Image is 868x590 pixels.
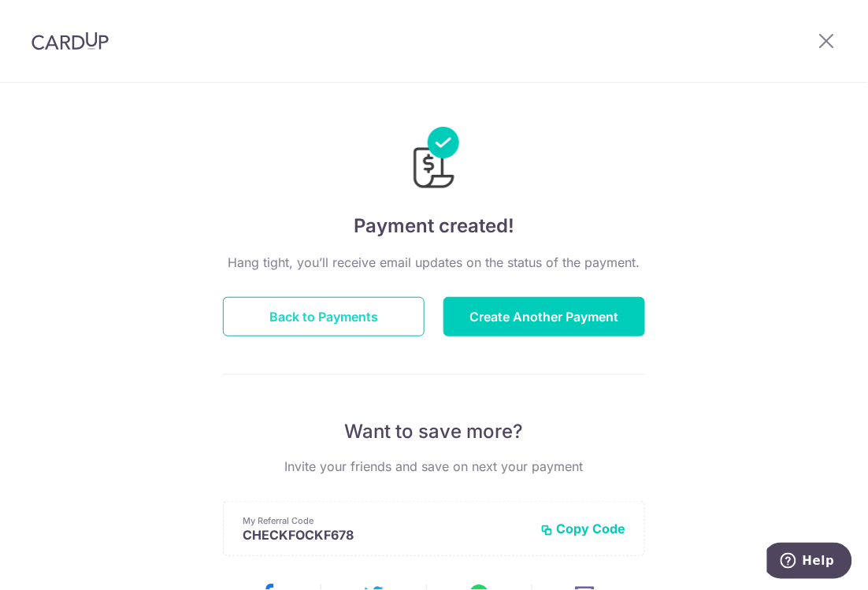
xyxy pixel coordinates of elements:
img: CardUp [32,32,109,50]
img: Payments [409,127,459,193]
button: Back to Payments [223,297,425,336]
button: Create Another Payment [443,297,645,336]
p: My Referral Code [243,514,528,527]
p: Want to save more? [223,419,645,444]
p: CHECKFOCKF678 [243,527,528,543]
h4: Payment created! [223,212,645,240]
p: Hang tight, you’ll receive email updates on the status of the payment. [223,253,645,272]
iframe: Opens a widget where you can find more information [767,543,852,582]
button: Copy Code [540,521,625,536]
p: Invite your friends and save on next your payment [223,457,645,476]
